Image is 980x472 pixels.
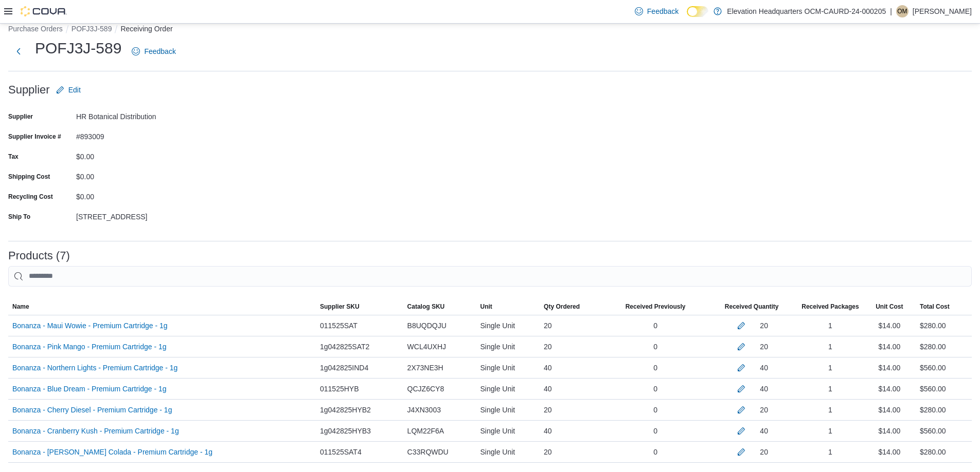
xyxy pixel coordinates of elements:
[797,357,863,378] div: 1
[913,5,972,17] p: [PERSON_NAME]
[797,421,863,441] div: 1
[890,5,892,17] p: |
[72,25,112,33] button: POFJ3J-589
[725,303,779,311] span: Received Quantity
[21,6,67,16] img: Cova
[863,400,916,420] div: $14.00
[797,315,863,336] div: 1
[687,17,687,17] span: Dark Mode
[540,379,605,399] div: 40
[407,425,444,437] span: LQM22F6A
[8,24,972,36] nav: An example of EuiBreadcrumbs
[76,188,214,201] div: $0.00
[8,84,50,96] h3: Supplier
[920,341,946,353] div: $280.00
[540,442,605,462] div: 20
[320,383,359,395] span: 011525HYB
[863,421,916,441] div: $14.00
[544,303,580,311] span: Qty Ordered
[605,336,706,357] div: 0
[797,379,863,399] div: 1
[476,421,540,441] div: Single Unit
[76,148,214,161] div: $0.00
[12,303,29,311] span: Name
[760,319,768,332] div: 20
[68,85,81,95] span: Edit
[476,400,540,420] div: Single Unit
[52,80,85,100] button: Edit
[320,341,369,353] span: 1g042825SAT2
[8,213,30,221] label: Ship To
[801,303,859,311] span: Received Packages
[12,383,167,395] a: Bonanza - Blue Dream - Premium Cartridge - 1g
[631,1,683,22] a: Feedback
[920,404,946,416] div: $280.00
[540,357,605,378] div: 40
[605,400,706,420] div: 0
[8,193,53,201] label: Recycling Cost
[476,379,540,399] div: Single Unit
[476,315,540,336] div: Single Unit
[12,341,167,353] a: Bonanza - Pink Mango - Premium Cartridge - 1g
[863,379,916,399] div: $14.00
[863,315,916,336] div: $14.00
[403,298,476,315] button: Catalog SKU
[863,336,916,357] div: $14.00
[797,400,863,420] div: 1
[863,442,916,462] div: $14.00
[407,319,447,332] span: B8UQDQJU
[320,404,371,416] span: 1g042825HYB2
[920,446,946,458] div: $280.00
[407,303,445,311] span: Catalog SKU
[647,6,679,16] span: Feedback
[320,303,360,311] span: Supplier SKU
[407,362,443,374] span: 2X73NE3H
[760,404,768,416] div: 20
[540,400,605,420] div: 20
[320,425,371,437] span: 1g042825HYB3
[12,404,172,416] a: Bonanza - Cherry Diesel - Premium Cartridge - 1g
[605,357,706,378] div: 0
[407,404,441,416] span: J4XN3003
[128,41,180,62] a: Feedback
[727,5,886,17] p: Elevation Headquarters OCM-CAURD-24-000205
[8,266,972,287] input: This is a search bar. After typing your query, hit enter to filter the results lower in the page.
[605,421,706,441] div: 0
[76,168,214,181] div: $0.00
[605,315,706,336] div: 0
[12,319,168,332] a: Bonanza - Maui Wowie - Premium Cartridge - 1g
[760,383,768,395] div: 40
[144,46,175,56] span: Feedback
[76,209,214,221] div: [STREET_ADDRESS]
[320,446,362,458] span: 011525SAT4
[8,173,50,181] label: Shipping Cost
[407,383,444,395] span: QCJZ6CY8
[760,425,768,437] div: 40
[476,357,540,378] div: Single Unit
[896,5,908,17] div: Osvaldo Montalvo
[605,379,706,399] div: 0
[760,362,768,374] div: 40
[760,446,768,458] div: 20
[12,425,179,437] a: Bonanza - Cranberry Kush - Premium Cartridge - 1g
[897,5,907,17] span: OM
[316,298,403,315] button: Supplier SKU
[320,362,368,374] span: 1g042825IND4
[920,319,946,332] div: $280.00
[863,357,916,378] div: $14.00
[540,336,605,357] div: 20
[760,341,768,353] div: 20
[687,6,708,17] input: Dark Mode
[920,383,946,395] div: $560.00
[8,298,316,315] button: Name
[120,25,172,33] button: Receiving Order
[8,25,63,33] button: Purchase Orders
[476,336,540,357] div: Single Unit
[626,303,686,311] span: Received Previously
[12,362,177,374] a: Bonanza - Northern Lights - Premium Cartridge - 1g
[8,112,33,121] label: Supplier
[920,362,946,374] div: $560.00
[407,446,449,458] span: C33RQWDU
[540,421,605,441] div: 40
